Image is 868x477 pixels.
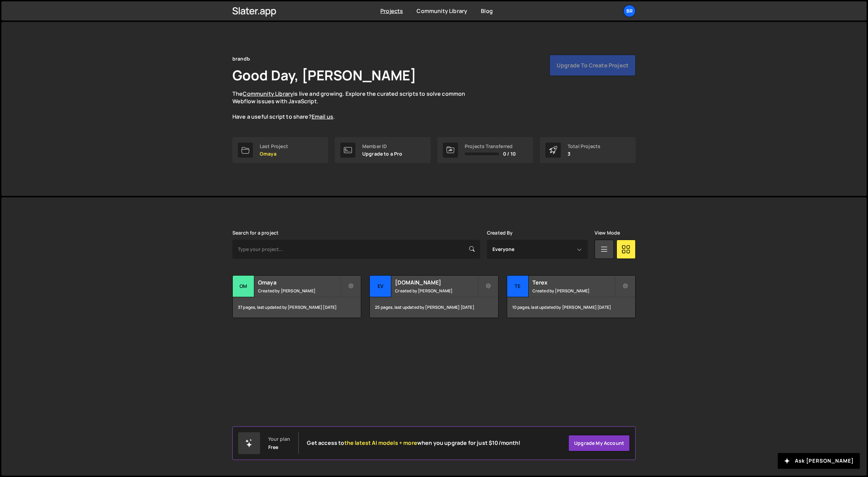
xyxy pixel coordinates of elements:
[623,5,636,17] a: br
[260,151,288,157] p: Omaya
[507,276,529,297] div: Te
[307,440,520,446] h2: Get access to when you upgrade for just $10/month!
[465,144,516,149] div: Projects Transferred
[232,55,250,63] div: brandЪ
[487,230,513,236] label: Created By
[595,230,620,236] label: View Mode
[395,279,477,286] h2: [DOMAIN_NAME]
[369,275,498,318] a: ev [DOMAIN_NAME] Created by [PERSON_NAME] 25 pages, last updated by [PERSON_NAME] [DATE]
[481,7,493,15] a: Blog
[532,279,615,286] h2: Terex
[232,90,478,121] p: The is live and growing. Explore the curated scripts to solve common Webflow issues with JavaScri...
[370,297,498,318] div: 25 pages, last updated by [PERSON_NAME] [DATE]
[232,137,328,163] a: Last Project Omaya
[395,288,477,294] small: Created by [PERSON_NAME]
[243,90,293,97] a: Community Library
[362,151,403,157] p: Upgrade to a Pro
[568,144,600,149] div: Total Projects
[258,288,340,294] small: Created by [PERSON_NAME]
[778,453,860,469] button: Ask [PERSON_NAME]
[417,7,467,15] a: Community Library
[568,151,600,157] p: 3
[312,113,333,120] a: Email us
[362,144,403,149] div: Member ID
[380,7,403,15] a: Projects
[503,151,516,157] span: 0 / 10
[507,297,635,318] div: 10 pages, last updated by [PERSON_NAME] [DATE]
[532,288,615,294] small: Created by [PERSON_NAME]
[233,297,361,318] div: 37 pages, last updated by [PERSON_NAME] [DATE]
[232,230,279,236] label: Search for a project
[268,436,290,442] div: Your plan
[258,279,340,286] h2: Omaya
[232,275,361,318] a: Om Omaya Created by [PERSON_NAME] 37 pages, last updated by [PERSON_NAME] [DATE]
[344,439,417,447] span: the latest AI models + more
[233,276,254,297] div: Om
[260,144,288,149] div: Last Project
[268,445,279,450] div: Free
[370,276,391,297] div: ev
[232,240,480,259] input: Type your project...
[568,435,630,451] a: Upgrade my account
[232,66,416,84] h1: Good Day, [PERSON_NAME]
[507,275,636,318] a: Te Terex Created by [PERSON_NAME] 10 pages, last updated by [PERSON_NAME] [DATE]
